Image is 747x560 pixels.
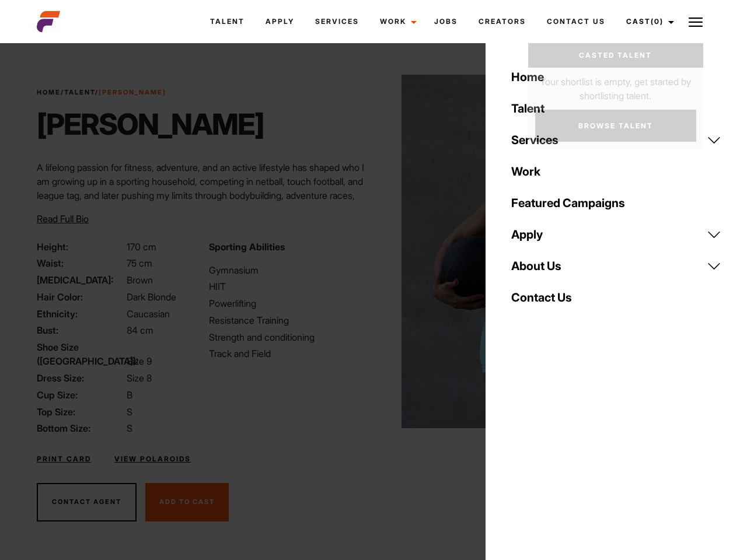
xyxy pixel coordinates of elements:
[37,160,366,216] p: A lifelong passion for fitness, adventure, and an active lifestyle has shaped who I am growing up...
[127,406,132,418] span: S
[37,10,60,33] img: cropped-aefm-brand-fav-22-square.png
[37,323,124,337] span: Bust:
[37,240,124,254] span: Height:
[536,6,616,37] a: Contact Us
[37,107,264,142] h1: [PERSON_NAME]
[127,324,153,336] span: 84 cm
[616,6,681,37] a: Cast(0)
[37,290,124,304] span: Hair Color:
[37,483,137,521] button: Contact Agent
[37,388,124,402] span: Cup Size:
[37,340,124,368] span: Shoe Size ([GEOGRAPHIC_DATA]):
[209,263,366,277] li: Gymnasium
[209,241,285,253] strong: Sporting Abilities
[37,87,166,97] span: / /
[127,422,132,434] span: S
[504,187,728,219] a: Featured Campaigns
[468,6,536,37] a: Creators
[424,6,468,37] a: Jobs
[37,273,124,287] span: [MEDICAL_DATA]:
[145,483,229,521] button: Add To Cast
[651,17,664,26] span: (0)
[209,279,366,293] li: HIIT
[305,6,369,37] a: Services
[37,405,124,419] span: Top Size:
[209,330,366,344] li: Strength and conditioning
[504,93,728,124] a: Talent
[64,88,95,96] a: Talent
[209,346,366,360] li: Track and Field
[127,372,152,384] span: Size 8
[528,43,703,68] a: Casted Talent
[209,296,366,310] li: Powerlifting
[535,110,696,142] a: Browse Talent
[159,498,215,506] span: Add To Cast
[504,250,728,282] a: About Us
[37,213,89,225] span: Read Full Bio
[369,6,424,37] a: Work
[504,219,728,250] a: Apply
[504,282,728,313] a: Contact Us
[127,274,153,286] span: Brown
[127,257,152,269] span: 75 cm
[127,355,152,367] span: Size 9
[37,212,89,226] button: Read Full Bio
[255,6,305,37] a: Apply
[127,308,170,320] span: Caucasian
[99,88,166,96] strong: [PERSON_NAME]
[37,307,124,321] span: Ethnicity:
[37,371,124,385] span: Dress Size:
[504,61,728,93] a: Home
[127,291,176,303] span: Dark Blonde
[200,6,255,37] a: Talent
[689,15,703,29] img: Burger icon
[504,156,728,187] a: Work
[504,124,728,156] a: Services
[37,256,124,270] span: Waist:
[127,389,132,401] span: B
[37,454,91,464] a: Print Card
[37,88,61,96] a: Home
[114,454,191,464] a: View Polaroids
[127,241,156,253] span: 170 cm
[209,313,366,327] li: Resistance Training
[37,421,124,435] span: Bottom Size:
[528,68,703,103] p: Your shortlist is empty, get started by shortlisting talent.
